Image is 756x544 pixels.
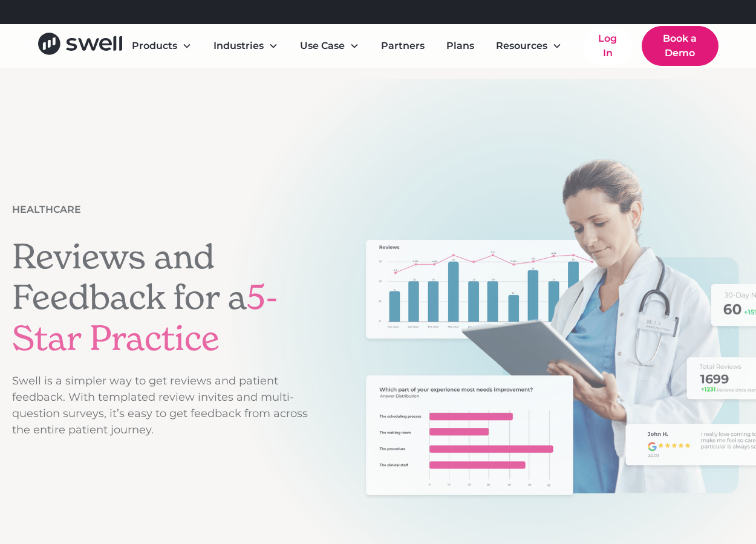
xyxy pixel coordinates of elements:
[213,39,264,53] div: Industries
[642,26,719,66] a: Book a Demo
[290,34,369,58] div: Use Case
[38,33,123,59] a: home
[12,373,318,438] p: Swell is a simpler way to get reviews and patient feedback. With templated review invites and mul...
[12,276,278,359] span: 5-Star Practice
[12,202,81,217] div: Healthcare
[300,39,345,53] div: Use Case
[12,236,318,358] h1: Reviews and Feedback for a
[486,34,572,58] div: Resources
[132,39,177,53] div: Products
[371,34,434,58] a: Partners
[437,34,484,58] a: Plans
[496,39,547,53] div: Resources
[204,34,288,58] div: Industries
[584,27,631,65] a: Log In
[122,34,201,58] div: Products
